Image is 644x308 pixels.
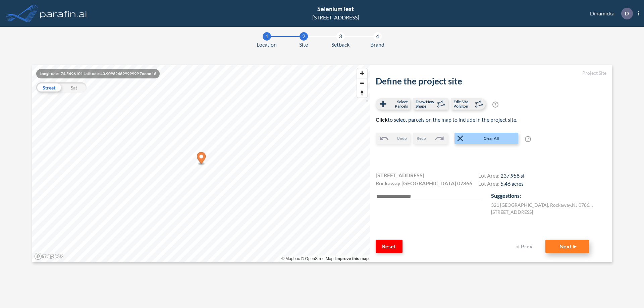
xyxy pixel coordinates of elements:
div: Street [36,82,61,93]
span: Redo [417,135,426,141]
b: Click [376,116,388,123]
span: Clear All [465,135,518,141]
button: Reset [376,240,402,253]
label: [STREET_ADDRESS] [491,208,533,215]
div: 1 [263,32,271,41]
img: logo [39,7,88,20]
label: 321 [GEOGRAPHIC_DATA] , Rockaway , NJ 07866 , US [491,201,595,208]
div: 4 [373,32,382,41]
h4: Lot Area: [478,172,525,180]
button: Next [545,240,589,253]
a: Mapbox [281,256,300,261]
a: Improve this map [335,256,369,261]
span: Undo [397,135,407,141]
div: Longitude: -74.5496101 Latitude: 40.90962469999999 Zoom: 16 [36,69,160,78]
div: 3 [336,32,345,41]
p: D [625,10,629,16]
h4: Lot Area: [478,180,525,188]
button: Zoom out [357,78,367,88]
span: to select parcels on the map to include in the project site. [376,116,517,123]
a: Mapbox homepage [34,252,64,260]
span: 5.46 acres [500,180,524,187]
span: Reset bearing to north [357,88,367,98]
span: Site [299,41,308,49]
div: Map marker [197,152,206,166]
button: Reset bearing to north [357,88,367,98]
span: Edit Site Polygon [453,100,473,108]
span: Select Parcels [388,100,408,108]
span: Draw New Shape [416,100,435,108]
canvas: Map [32,65,370,262]
div: Sat [61,82,87,93]
button: Zoom in [357,68,367,78]
button: Prev [512,240,539,253]
h5: Project Site [376,70,606,76]
div: Dinamicka [580,8,639,19]
span: ? [492,102,498,108]
span: Zoom out [357,78,367,88]
p: Suggestions: [491,192,606,200]
span: 237,958 sf [500,172,525,179]
button: Undo [376,133,410,144]
div: [STREET_ADDRESS] [312,13,359,21]
button: Clear All [454,133,518,144]
a: OpenStreetMap [301,256,333,261]
span: Setback [331,41,350,49]
span: [STREET_ADDRESS] [376,171,424,179]
h2: Define the project site [376,76,606,86]
span: Location [257,41,277,49]
span: Brand [370,41,384,49]
span: ? [525,136,531,142]
span: Rockaway [GEOGRAPHIC_DATA] 07866 [376,179,472,187]
span: SeleniumTest [317,5,354,12]
div: 2 [300,32,308,41]
button: Redo [413,133,448,144]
